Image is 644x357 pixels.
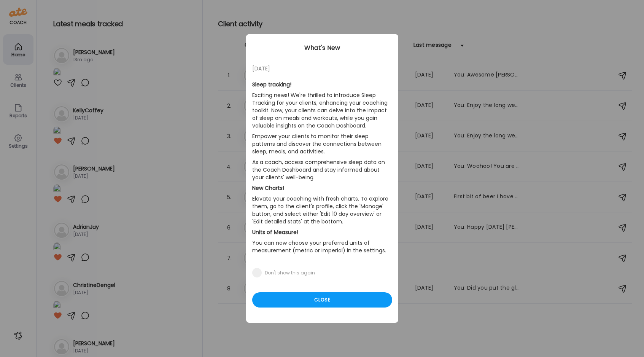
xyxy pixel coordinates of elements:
div: Don't show this again [265,270,315,276]
div: Close [252,292,392,308]
p: As a coach, access comprehensive sleep data on the Coach Dashboard and stay informed about your c... [252,157,392,183]
b: Units of Measure! [252,228,298,236]
div: What's New [246,43,398,53]
b: Sleep tracking! [252,81,291,88]
p: Empower your clients to monitor their sleep patterns and discover the connections between sleep, ... [252,131,392,157]
b: New Charts! [252,184,284,192]
p: Elevate your coaching with fresh charts. To explore them, go to the client's profile, click the '... [252,193,392,227]
div: [DATE] [252,64,392,73]
p: You can now choose your preferred units of measurement (metric or imperial) in the settings. [252,237,392,256]
p: Exciting news! We're thrilled to introduce Sleep Tracking for your clients, enhancing your coachi... [252,90,392,131]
